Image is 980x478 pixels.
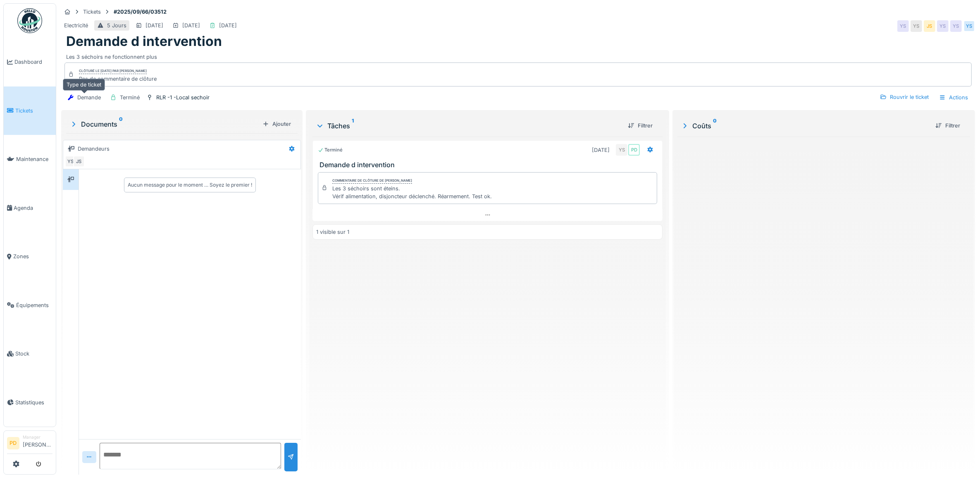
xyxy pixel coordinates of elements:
div: Demande [77,94,101,101]
div: Terminé [318,147,343,154]
h3: Demande d intervention [320,161,659,169]
a: Zones [4,232,56,281]
div: JS [924,20,935,32]
img: Badge_color-CXgf-gQk.svg [17,8,42,33]
div: Type de ticket [63,79,105,91]
a: Maintenance [4,135,56,184]
a: Dashboard [4,38,56,86]
div: YS [937,20,949,32]
div: Les 3 séchoirs sont éteins. Vérif alimentation, disjoncteur déclenché. Réarmement. Test ok. [332,185,492,200]
a: Statistiques [4,378,56,427]
div: RLR -1 -Local sechoir [156,94,210,101]
a: PD Manager[PERSON_NAME] [7,434,52,454]
span: Dashboard [14,58,52,66]
h1: Demande d intervention [66,34,222,49]
div: Aucun message pour le moment … Soyez le premier ! [128,181,252,189]
div: JS [73,156,85,167]
a: Stock [4,329,56,378]
div: Filtrer [932,120,963,131]
div: Rouvrir le ticket [877,91,932,103]
div: Demandeurs [78,145,110,153]
span: Agenda [14,204,52,212]
div: Clôturé le [DATE] par [PERSON_NAME] [79,68,147,74]
div: Electricité [64,22,88,29]
span: Stock [15,350,52,358]
a: Équipements [4,281,56,330]
div: YS [911,20,922,32]
span: Zones [13,252,52,260]
div: Actions [935,91,972,103]
li: [PERSON_NAME] [23,434,52,452]
sup: 0 [119,119,123,129]
div: Tickets [83,8,101,16]
sup: 1 [352,121,354,131]
div: Commentaire de clôture de [PERSON_NAME] [332,178,412,184]
div: PD [628,144,640,156]
div: Les 3 séchoirs ne fonctionnent plus [66,50,970,61]
div: 1 visible sur 1 [316,228,349,236]
span: Tickets [15,107,52,115]
div: 5 Jours [107,22,126,29]
div: Coûts [681,121,929,131]
div: YS [897,20,909,32]
div: Manager [23,434,52,440]
div: Terminé [120,94,140,101]
div: [DATE] [219,22,237,29]
div: Filtrer [625,120,656,131]
a: Agenda [4,184,56,233]
div: Ajouter [259,118,294,130]
span: Équipements [16,301,52,309]
li: PD [7,437,19,449]
div: [DATE] [145,22,163,29]
span: Statistiques [15,399,52,406]
a: Tickets [4,86,56,135]
sup: 0 [713,121,717,131]
div: YS [616,144,627,156]
span: Maintenance [16,155,52,163]
div: [DATE] [182,22,200,29]
div: Documents [69,119,259,129]
div: YS [950,20,962,32]
div: [DATE] [592,146,610,154]
div: Pas de commentaire de clôture [79,75,157,83]
div: YS [65,156,76,167]
strong: #2025/09/66/03512 [110,8,170,16]
div: Tâches [316,121,622,131]
div: YS [963,20,975,32]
